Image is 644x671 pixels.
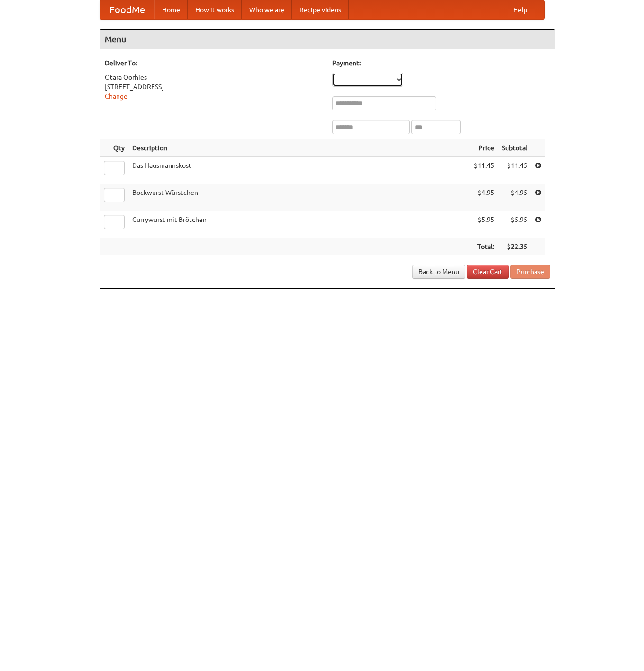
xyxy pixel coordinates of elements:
[467,265,509,279] a: Clear Cart
[128,184,470,211] td: Bockwurst Würstchen
[292,0,349,19] a: Recipe videos
[470,184,498,211] td: $4.95
[332,58,550,68] h5: Payment:
[470,211,498,238] td: $5.95
[498,211,531,238] td: $5.95
[506,0,535,19] a: Help
[100,0,154,19] a: FoodMe
[510,265,550,279] button: Purchase
[470,139,498,157] th: Price
[100,30,555,49] h4: Menu
[154,0,188,19] a: Home
[498,238,531,256] th: $22.35
[128,139,470,157] th: Description
[188,0,242,19] a: How it works
[242,0,292,19] a: Who we are
[412,265,465,279] a: Back to Menu
[128,211,470,238] td: Currywurst mit Brötchen
[105,92,127,100] a: Change
[470,238,498,256] th: Total:
[498,184,531,211] td: $4.95
[105,73,323,82] div: Otara Oorhies
[105,58,323,68] h5: Deliver To:
[105,82,323,92] div: [STREET_ADDRESS]
[100,139,128,157] th: Qty
[498,157,531,184] td: $11.45
[128,157,470,184] td: Das Hausmannskost
[498,139,531,157] th: Subtotal
[470,157,498,184] td: $11.45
